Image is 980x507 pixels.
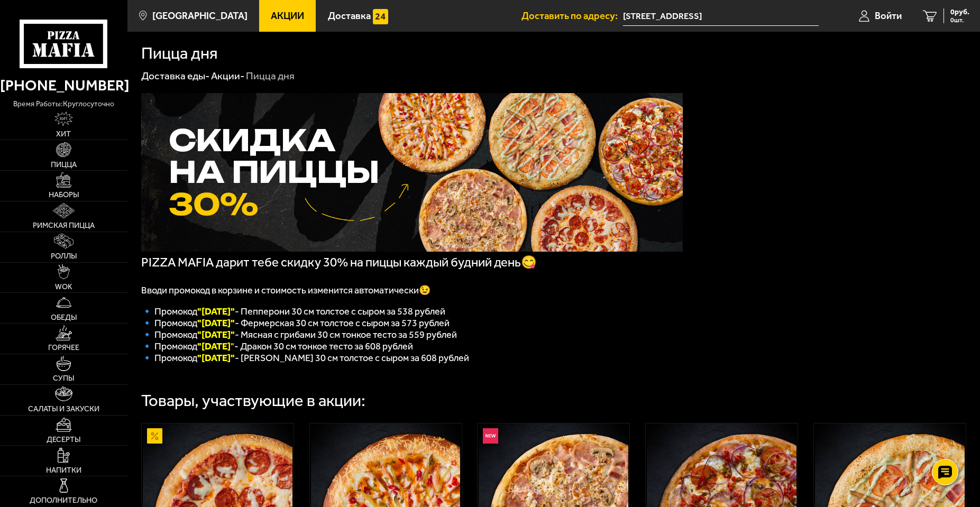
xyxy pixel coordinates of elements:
[141,45,217,62] h1: Пицца дня
[47,436,80,444] span: Десерты
[141,317,450,329] span: 🔹 Промокод - Фермерская 30 см толстое с сыром за 573 рублей
[141,329,457,340] span: 🔹 Промокод - Мясная с грибами 30 см тонкое тесто за 559 рублей
[197,340,231,352] b: "[DATE]
[141,352,469,364] span: 🔹 Промокод - [PERSON_NAME] 30 см толстое с сыром за 608 рублей
[373,9,388,24] img: 15daf4d41897b9f0e9f617042186c801.svg
[30,497,97,504] span: Дополнительно
[483,428,498,444] img: Новинка
[51,161,77,169] span: Пицца
[28,405,99,413] span: Салаты и закуски
[141,284,431,296] span: Вводи промокод в корзине и стоимость изменится автоматически😉
[53,375,74,382] span: Супы
[55,283,72,291] span: WOK
[197,329,235,340] font: "[DATE]"
[46,467,81,474] span: Напитки
[141,255,537,270] span: PIZZA MAFIA дарит тебе скидку 30% на пиццы каждый будний день😋
[950,17,969,23] span: 0 шт.
[211,70,244,82] a: Акции-
[197,306,235,317] font: "[DATE]"
[197,340,234,352] font: "
[141,306,445,317] span: 🔹 Промокод - Пепперони 30 см толстое с сыром за 538 рублей
[33,222,95,229] span: Римская пицца
[271,11,304,21] span: Акции
[48,344,79,352] span: Горячее
[141,393,365,409] div: Товары, участвующие в акции:
[141,70,209,82] a: Доставка еды-
[623,6,819,26] span: Санкт-Петербург, проспект Просвещения, 22к1
[875,11,902,21] span: Войти
[49,191,79,199] span: Наборы
[141,340,413,352] span: 🔹 Промокод - Дракон 30 см тонкое тесто за 608 рублей
[147,428,162,444] img: Акционный
[521,11,623,21] span: Доставить по адресу:
[328,11,371,21] span: Доставка
[141,93,683,252] img: 1024x1024
[56,131,71,138] span: Хит
[51,253,77,260] span: Роллы
[51,314,77,321] span: Обеды
[623,6,819,26] input: Ваш адрес доставки
[950,8,969,16] span: 0 руб.
[152,11,248,21] span: [GEOGRAPHIC_DATA]
[197,352,235,364] font: "[DATE]"
[197,317,235,329] font: "[DATE]"
[246,69,295,82] div: Пицца дня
